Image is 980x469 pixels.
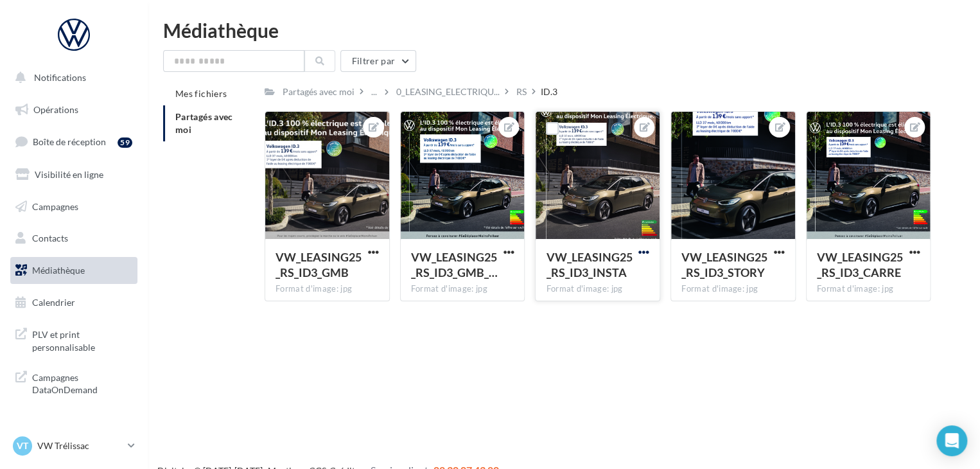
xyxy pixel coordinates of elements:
span: Partagés avec moi [175,111,233,135]
a: Visibilité en ligne [8,161,140,188]
p: VW Trélissac [37,439,123,452]
div: Format d'image: jpg [546,283,649,295]
span: Opérations [33,104,78,115]
span: Contacts [32,233,68,243]
span: Notifications [34,72,86,83]
span: VW_LEASING25_RS_ID3_CARRE [817,250,903,279]
div: ... [369,83,380,101]
span: Campagnes [32,200,78,211]
span: Médiathèque [32,265,85,276]
span: Calendrier [32,297,75,308]
span: VW_LEASING25_RS_ID3_INSTA [546,250,632,279]
div: ID.3 [541,85,557,98]
div: Open Intercom Messenger [936,425,967,456]
span: VW_LEASING25_RS_ID3_GMB_720x720px [411,250,498,279]
span: 0_LEASING_ELECTRIQU... [396,85,500,98]
span: Visibilité en ligne [35,169,103,180]
div: Partagés avec moi [283,85,354,98]
span: VT [17,439,28,452]
div: Format d'image: jpg [411,283,514,295]
a: Médiathèque [8,257,140,284]
div: Format d'image: jpg [276,283,379,295]
a: Boîte de réception59 [8,128,140,155]
a: VT VW Trélissac [10,434,137,458]
span: Campagnes DataOnDemand [32,369,132,396]
span: Mes fichiers [175,88,227,99]
div: RS [516,85,527,98]
div: 59 [118,137,132,148]
div: Format d'image: jpg [681,283,785,295]
span: VW_LEASING25_RS_ID3_STORY [681,250,767,279]
span: Boîte de réception [33,136,106,147]
a: Opérations [8,96,140,123]
span: VW_LEASING25_RS_ID3_GMB [276,250,362,279]
a: Contacts [8,225,140,252]
a: Campagnes DataOnDemand [8,364,140,402]
button: Filtrer par [340,50,416,72]
a: PLV et print personnalisable [8,321,140,358]
span: PLV et print personnalisable [32,326,132,353]
button: Notifications [8,64,135,91]
a: Campagnes [8,193,140,220]
div: Format d'image: jpg [817,283,920,295]
a: Calendrier [8,289,140,316]
div: Médiathèque [163,21,965,40]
